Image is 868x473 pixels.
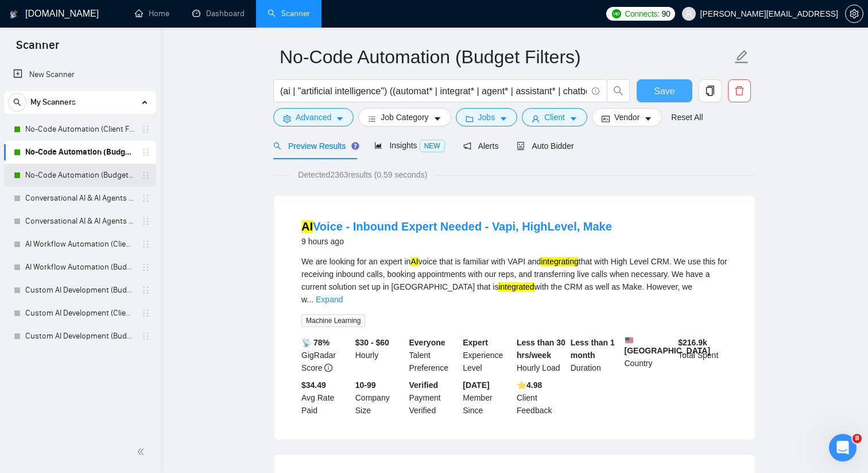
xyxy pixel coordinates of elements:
span: delete [728,86,750,96]
span: info-circle [592,87,599,95]
span: Job Category [381,111,428,124]
span: Jobs [478,111,495,124]
span: holder [141,240,150,249]
b: ⭐️ 4.98 [517,380,542,390]
b: Less than 1 month [571,338,615,360]
span: notification [463,142,471,150]
div: Member Since [460,379,514,417]
div: Total Spent [676,336,730,374]
button: userClientcaret-down [522,108,587,126]
span: folder [466,114,474,123]
button: barsJob Categorycaret-down [358,108,451,126]
b: $ 216.9k [678,338,707,347]
mark: AI [301,220,313,233]
span: holder [141,217,150,226]
span: holder [141,171,150,180]
span: holder [141,263,150,272]
input: Search Freelance Jobs... [280,84,587,98]
b: 📡 78% [301,338,330,347]
b: [DATE] [463,380,489,390]
span: setting [283,114,291,123]
b: Expert [463,338,488,347]
span: 8 [852,434,862,443]
span: edit [734,49,749,64]
div: Hourly Load [514,336,568,374]
mark: integrated [498,282,534,291]
a: Custom AI Development (Budget Filter) [25,279,134,302]
span: Insights [374,141,444,150]
span: holder [141,194,150,203]
span: Preview Results [273,141,356,151]
div: Payment Verified [407,379,461,417]
input: Scanner name... [280,43,732,71]
iframe: Intercom live chat [829,434,857,462]
span: ... [307,295,313,304]
span: My Scanners [30,91,76,114]
b: 10-99 [355,380,376,390]
span: caret-down [433,114,441,123]
div: Hourly [353,336,407,374]
a: AI Workflow Automation (Client Filters) [25,233,134,256]
div: Talent Preference [407,336,461,374]
span: caret-down [336,114,344,123]
a: No-Code Automation (Budget Filters W4, Aug) [25,164,134,187]
a: Expand [316,295,343,304]
div: 9 hours ago [301,234,612,248]
span: area-chart [374,141,382,149]
button: idcardVendorcaret-down [592,108,662,126]
a: Reset All [671,111,703,124]
a: AIVoice - Inbound Expert Needed - Vapi, HighLevel, Make [301,220,612,233]
span: holder [141,332,150,341]
span: double-left [137,446,148,457]
div: We are looking for an expert in voice that is familiar with VAPI and that with High Level CRM. We... [301,255,727,306]
b: Verified [409,380,439,390]
span: user [532,114,540,123]
span: NEW [420,140,445,152]
span: user [685,10,693,18]
li: New Scanner [4,63,156,86]
span: Save [654,84,675,98]
span: holder [141,309,150,318]
a: New Scanner [13,63,147,86]
span: Alerts [463,141,499,151]
img: logo [10,5,18,24]
div: Experience Level [460,336,514,374]
span: caret-down [569,114,578,123]
b: $30 - $60 [355,338,389,347]
div: Tooltip anchor [350,141,361,151]
button: copy [699,79,722,102]
b: Less than 30 hrs/week [517,338,565,360]
span: holder [141,125,150,134]
b: [GEOGRAPHIC_DATA] [625,336,711,355]
div: GigRadar Score [299,336,353,374]
span: holder [141,148,150,157]
div: Client Feedback [514,379,568,417]
b: Everyone [409,338,445,347]
mark: AI [410,257,418,266]
button: search [8,93,26,111]
a: No-Code Automation (Budget Filters) [25,141,134,164]
div: Duration [568,336,622,374]
span: copy [699,86,721,96]
a: Conversational AI & AI Agents (Client Filters) [25,187,134,210]
a: searchScanner [268,9,310,18]
img: upwork-logo.png [612,9,621,18]
a: homeHome [135,9,169,18]
span: Scanner [7,37,68,61]
span: Connects: [625,7,659,20]
button: delete [728,79,751,102]
button: setting [845,5,863,23]
div: Country [622,336,676,374]
li: My Scanners [4,91,156,348]
a: Conversational AI & AI Agents (Budget Filters) [25,210,134,233]
span: search [273,142,281,150]
span: robot [517,142,525,150]
span: info-circle [324,364,332,372]
div: Avg Rate Paid [299,379,353,417]
button: folderJobscaret-down [456,108,518,126]
span: holder [141,286,150,295]
span: bars [368,114,376,123]
span: setting [846,9,863,18]
a: setting [845,9,863,18]
img: 🇺🇸 [625,336,633,344]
